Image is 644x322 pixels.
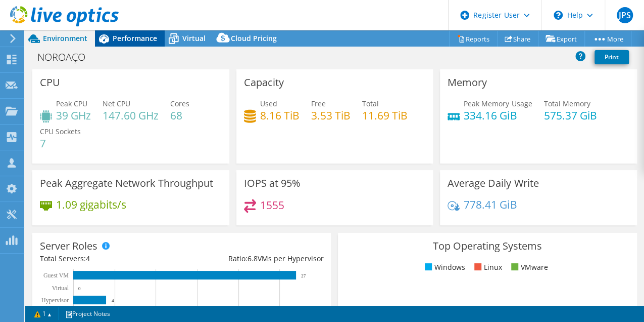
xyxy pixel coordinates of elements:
[509,262,548,273] li: VMware
[78,286,81,291] text: 0
[41,297,69,304] text: Hypervisor
[543,110,597,121] h4: 575.37 GiB
[362,110,408,121] h4: 11.69 TiB
[497,31,538,47] a: Share
[170,110,189,121] h4: 68
[260,99,277,108] span: Used
[311,110,351,121] h4: 3.53 TiB
[40,138,81,149] h4: 7
[448,178,538,189] h3: Average Daily Write
[52,285,69,292] text: Virtual
[103,99,130,108] span: Net CPU
[43,33,87,43] span: Environment
[464,199,517,210] h4: 778.41 GiB
[231,33,277,43] span: Cloud Pricing
[112,298,114,303] text: 4
[247,254,257,263] span: 6.8
[449,31,498,47] a: Reports
[244,77,284,88] h3: Capacity
[464,99,532,108] span: Peak Memory Usage
[170,99,189,108] span: Cores
[33,52,101,63] h1: NOROAÇO
[182,253,324,264] div: Ratio: VMs per Hypervisor
[260,110,300,121] h4: 8.16 TiB
[362,99,379,108] span: Total
[40,127,81,136] span: CPU Sockets
[345,240,629,252] h3: Top Operating Systems
[311,99,326,108] span: Free
[472,262,502,273] li: Linux
[182,33,206,43] span: Virtual
[40,240,97,252] h3: Server Roles
[584,31,631,47] a: More
[56,199,126,210] h4: 1.09 gigabits/s
[56,110,91,121] h4: 39 GHz
[103,110,159,121] h4: 147.60 GHz
[40,178,213,189] h3: Peak Aggregate Network Throughput
[40,77,60,88] h3: CPU
[617,7,633,23] span: JPS
[464,110,532,121] h4: 334.16 GiB
[538,31,585,47] a: Export
[56,99,87,108] span: Peak CPU
[554,11,563,20] svg: \n
[260,199,284,211] h4: 1555
[86,254,90,263] span: 4
[595,50,629,64] a: Print
[113,33,157,43] span: Performance
[58,307,117,320] a: Project Notes
[244,178,301,189] h3: IOPS at 95%
[301,273,306,278] text: 27
[40,253,182,264] div: Total Servers:
[448,77,487,88] h3: Memory
[43,272,69,279] text: Guest VM
[543,99,590,108] span: Total Memory
[27,307,59,320] a: 1
[422,262,465,273] li: Windows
